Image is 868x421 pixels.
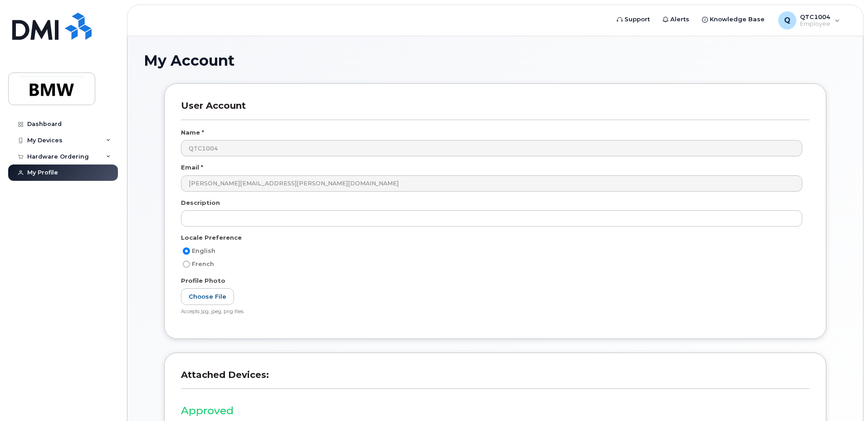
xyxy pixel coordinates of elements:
label: Name * [181,128,204,137]
input: French [183,261,190,268]
span: English [192,247,215,254]
label: Email * [181,163,203,172]
label: Choose File [181,288,234,305]
span: French [192,261,214,267]
label: Profile Photo [181,276,225,285]
h3: User Account [181,100,809,120]
label: Description [181,198,220,207]
h1: My Account [144,53,847,68]
div: Accepts jpg, jpeg, png files [181,309,802,315]
h3: Approved [181,405,809,416]
h3: Attached Devices: [181,369,809,389]
input: English [183,247,190,255]
label: Locale Preference [181,233,242,242]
